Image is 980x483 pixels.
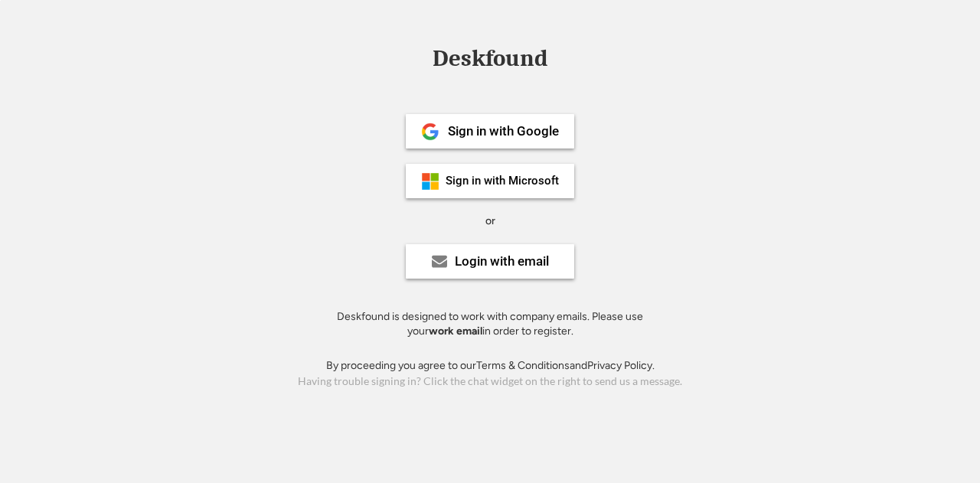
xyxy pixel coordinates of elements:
[587,359,655,372] a: Privacy Policy.
[448,125,559,138] div: Sign in with Google
[425,47,555,70] div: Deskfound
[446,175,559,187] div: Sign in with Microsoft
[421,172,439,191] img: ms-symbollockup_mssymbol_19.png
[326,358,655,374] div: By proceeding you agree to our and
[455,255,549,268] div: Login with email
[421,122,439,141] img: 1024px-Google__G__Logo.svg.png
[485,214,495,229] div: or
[318,309,662,339] div: Deskfound is designed to work with company emails. Please use your in order to register.
[476,359,570,372] a: Terms & Conditions
[429,325,482,338] strong: work email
